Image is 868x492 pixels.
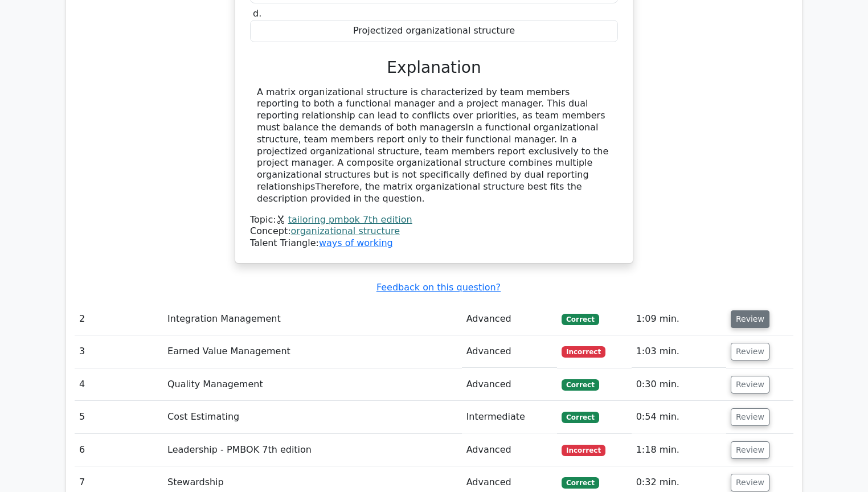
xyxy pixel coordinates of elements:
td: Advanced [462,303,558,335]
button: Review [731,408,769,426]
span: Correct [562,477,599,489]
td: Quality Management [163,368,462,401]
span: Incorrect [562,445,605,456]
button: Review [731,343,769,360]
span: Incorrect [562,346,605,358]
td: 0:54 min. [632,401,726,433]
td: 5 [75,401,163,433]
span: Correct [562,379,599,391]
td: Cost Estimating [163,401,462,433]
td: 0:30 min. [632,368,726,401]
button: Review [731,474,769,491]
div: Topic: [250,214,618,226]
td: 1:03 min. [632,335,726,368]
td: Advanced [462,368,558,401]
a: Feedback on this question? [376,282,501,293]
a: organizational structure [291,225,400,236]
span: Correct [562,314,599,325]
span: Correct [562,412,599,423]
a: tailoring pmbok 7th edition [288,214,412,225]
button: Review [731,441,769,459]
td: 3 [75,335,163,368]
div: Talent Triangle: [250,214,618,249]
a: ways of working [319,237,393,248]
td: 1:09 min. [632,303,726,335]
h3: Explanation [257,58,611,77]
div: Concept: [250,225,618,237]
td: 1:18 min. [632,434,726,466]
td: Integration Management [163,303,462,335]
td: 6 [75,434,163,466]
button: Review [731,376,769,393]
td: Advanced [462,335,558,368]
button: Review [731,310,769,328]
div: Projectized organizational structure [250,20,618,42]
td: Advanced [462,434,558,466]
td: 2 [75,303,163,335]
td: Intermediate [462,401,558,433]
td: 4 [75,368,163,401]
span: d. [253,8,261,19]
td: Leadership - PMBOK 7th edition [163,434,462,466]
td: Earned Value Management [163,335,462,368]
div: A matrix organizational structure is characterized by team members reporting to both a functional... [257,87,611,205]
